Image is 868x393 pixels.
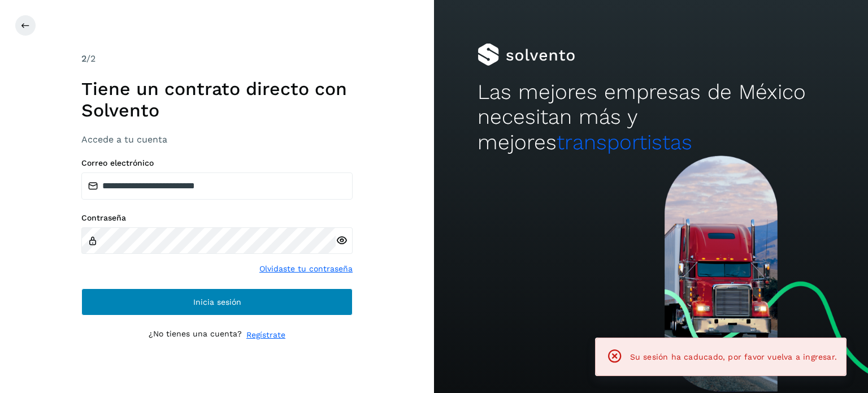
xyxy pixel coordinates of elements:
p: ¿No tienes una cuenta? [149,329,242,341]
h3: Accede a tu cuenta [81,134,353,145]
span: 2 [81,53,86,64]
h1: Tiene un contrato directo con Solvento [81,78,353,122]
span: transportistas [557,130,692,154]
span: Su sesión ha caducado, por favor vuelva a ingresar. [630,352,837,361]
span: Inicia sesión [193,298,241,306]
div: /2 [81,52,353,66]
h2: Las mejores empresas de México necesitan más y mejores [478,80,824,155]
a: Olvidaste tu contraseña [259,263,353,275]
button: Inicia sesión [81,288,353,316]
label: Correo electrónico [81,158,353,168]
a: Regístrate [246,329,285,341]
label: Contraseña [81,213,353,223]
